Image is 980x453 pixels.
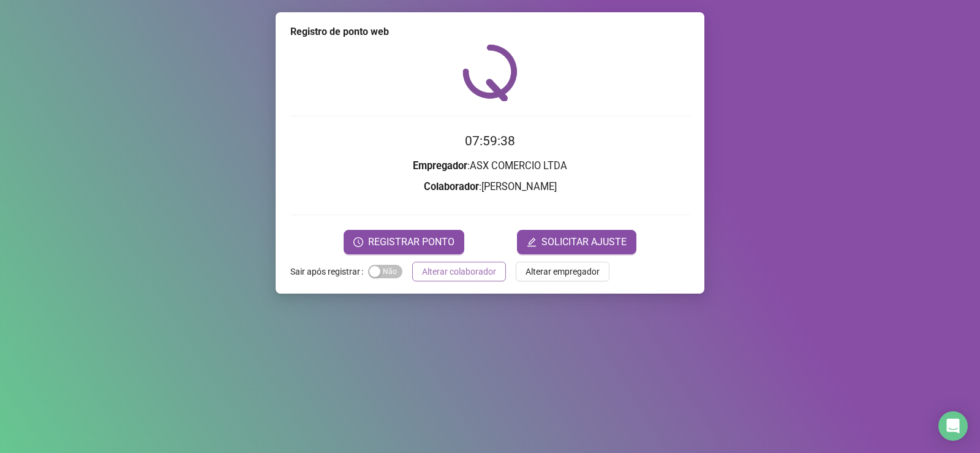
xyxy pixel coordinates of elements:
span: SOLICITAR AJUSTE [541,235,627,249]
time: 07:59:38 [465,134,515,148]
span: REGISTRAR PONTO [368,235,454,249]
button: Alterar empregador [516,262,609,281]
strong: Empregador [413,160,467,172]
label: Sair após registrar [290,262,368,281]
button: editSOLICITAR AJUSTE [517,230,636,254]
span: Alterar colaborador [422,265,496,278]
h3: : [PERSON_NAME] [290,179,690,195]
span: clock-circle [353,237,363,247]
button: Alterar colaborador [412,262,506,281]
div: Registro de ponto web [290,25,690,39]
span: edit [527,237,537,247]
div: Open Intercom Messenger [938,411,968,441]
h3: : ASX COMERCIO LTDA [290,158,690,174]
button: REGISTRAR PONTO [344,230,464,254]
span: Alterar empregador [526,265,600,278]
strong: Colaborador [424,181,479,192]
img: QRPoint [462,44,518,101]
